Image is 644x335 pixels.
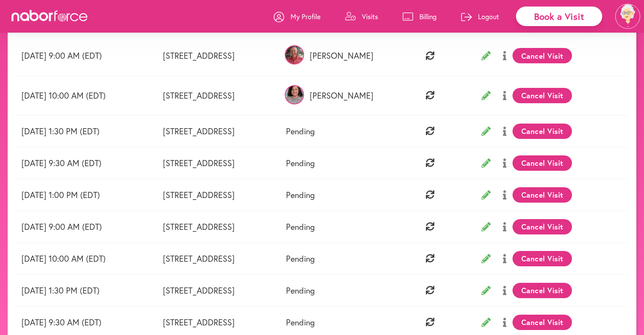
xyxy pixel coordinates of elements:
[15,147,157,179] td: [DATE] 9:30 AM (EDT)
[274,5,320,28] a: My Profile
[615,4,640,29] img: efc20bcf08b0dac87679abea64c1faab.png
[286,51,385,61] p: [PERSON_NAME]
[362,12,378,21] p: Visits
[15,211,157,243] td: [DATE] 9:00 AM (EDT)
[402,5,437,28] a: Billing
[513,315,572,330] button: Cancel Visit
[15,243,157,274] td: [DATE] 10:00 AM (EDT)
[15,36,157,76] td: [DATE] 9:00 AM (EDT)
[280,115,391,147] td: Pending
[15,76,157,115] td: [DATE] 10:00 AM (EDT)
[15,179,157,211] td: [DATE] 1:00 PM (EDT)
[157,179,280,211] td: [STREET_ADDRESS]
[280,179,391,211] td: Pending
[516,7,602,26] div: Book a Visit
[513,48,572,63] button: Cancel Visit
[285,85,304,104] img: 2TiGqRTgTIuXlVIFWP2Y
[285,45,304,64] img: r6XeMxRoTNi9gtFgpzpx
[157,211,280,243] td: [STREET_ADDRESS]
[15,274,157,306] td: [DATE] 1:30 PM (EDT)
[513,283,572,298] button: Cancel Visit
[280,243,391,274] td: Pending
[280,211,391,243] td: Pending
[345,5,378,28] a: Visits
[513,155,572,171] button: Cancel Visit
[419,12,437,21] p: Billing
[478,12,499,21] p: Logout
[513,251,572,266] button: Cancel Visit
[280,274,391,306] td: Pending
[461,5,499,28] a: Logout
[513,219,572,234] button: Cancel Visit
[157,115,280,147] td: [STREET_ADDRESS]
[157,36,280,76] td: [STREET_ADDRESS]
[157,243,280,274] td: [STREET_ADDRESS]
[15,115,157,147] td: [DATE] 1:30 PM (EDT)
[157,274,280,306] td: [STREET_ADDRESS]
[291,12,320,21] p: My Profile
[513,187,572,203] button: Cancel Visit
[286,91,385,101] p: [PERSON_NAME]
[513,88,572,103] button: Cancel Visit
[157,76,280,115] td: [STREET_ADDRESS]
[157,147,280,179] td: [STREET_ADDRESS]
[280,147,391,179] td: Pending
[513,124,572,139] button: Cancel Visit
